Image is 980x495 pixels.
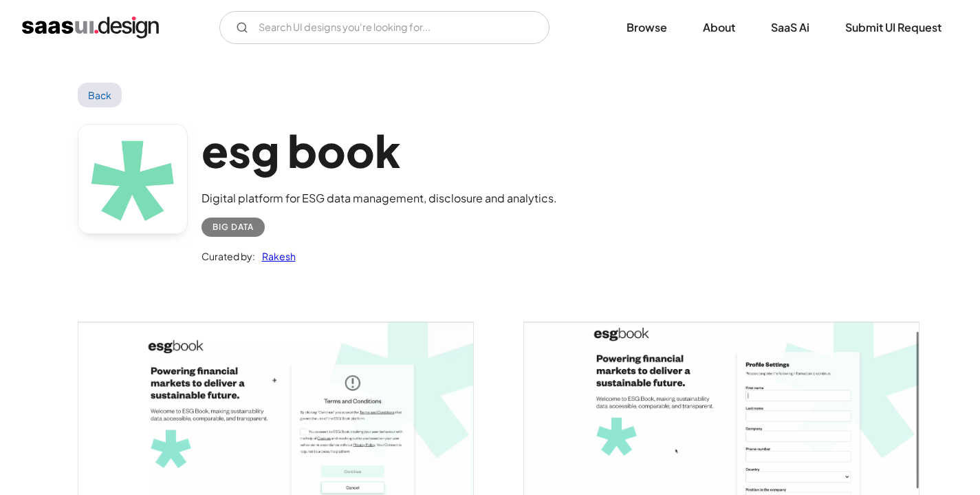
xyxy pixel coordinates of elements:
[829,12,958,43] a: Submit UI Request
[255,248,296,264] a: Rakesh
[22,17,159,39] a: home
[78,83,122,107] a: Back
[219,11,549,44] input: Search UI designs you're looking for...
[213,219,254,235] div: Big Data
[202,248,255,264] div: Curated by:
[686,12,752,43] a: About
[202,124,557,177] h1: esg book
[219,11,549,44] form: Email Form
[610,12,684,43] a: Browse
[754,12,826,43] a: SaaS Ai
[202,190,557,207] div: Digital platform for ESG data management, disclosure and analytics.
